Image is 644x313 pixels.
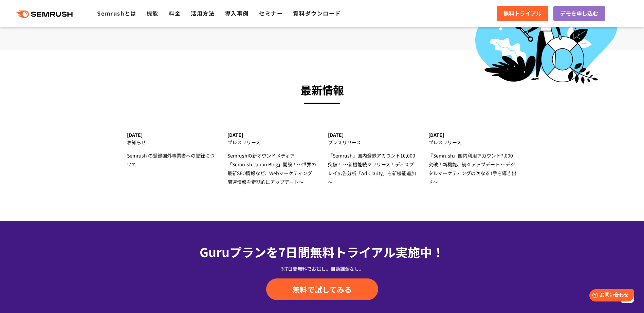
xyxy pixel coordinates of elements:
[147,9,159,17] a: 機能
[328,138,417,147] div: プレスリリース
[584,287,637,306] iframe: Help widget launcher
[428,138,517,147] div: プレスリリース
[428,152,516,185] span: 『Semrush』国内利用アカウント7,000突破！新機能、続々アップデート ～デジタルマーケティングの次なる1手を導き出す～
[227,138,316,147] div: プレスリリース
[191,9,215,17] a: 活用方法
[292,284,352,294] span: 無料で試してみる
[328,132,417,186] a: [DATE] プレスリリース 「Semrush」国内登録アカウント10,000突破！ ～新機能続々リリース！ディスプレイ広告分析「Ad Clarity」を新機能追加～
[328,132,417,138] div: [DATE]
[428,132,517,138] div: [DATE]
[560,9,598,18] span: デモを申し込む
[127,138,216,147] div: お知らせ
[259,9,283,17] a: セミナー
[227,132,316,138] div: [DATE]
[497,6,548,21] a: 無料トライアル
[127,132,216,138] div: [DATE]
[127,152,215,168] span: Semrush の登録国外事業者への登録について
[266,278,378,300] a: 無料で試してみる
[503,9,541,18] span: 無料トライアル
[127,81,517,99] h3: 最新情報
[553,6,605,21] a: デモを申し込む
[169,9,181,17] a: 料金
[428,132,517,186] a: [DATE] プレスリリース 『Semrush』国内利用アカウント7,000突破！新機能、続々アップデート ～デジタルマーケティングの次なる1手を導き出す～
[144,243,500,261] div: Guruプランを7日間
[144,265,500,272] div: ※7日間無料でお試し。自動課金なし。
[310,243,444,260] span: 無料トライアル実施中！
[97,9,136,17] a: Semrushとは
[127,132,216,169] a: [DATE] お知らせ Semrush の登録国外事業者への登録について
[328,152,416,185] span: 「Semrush」国内登録アカウント10,000突破！ ～新機能続々リリース！ディスプレイ広告分析「Ad Clarity」を新機能追加～
[293,9,341,17] a: 資料ダウンロード
[227,132,316,186] a: [DATE] プレスリリース Semrushの新オウンドメディア 「Semrush Japan Blog」開設！～世界の最新SEO情報など、Webマーケティング関連情報を定期的にアップデート～
[225,9,249,17] a: 導入事例
[227,152,316,185] span: Semrushの新オウンドメディア 「Semrush Japan Blog」開設！～世界の最新SEO情報など、Webマーケティング関連情報を定期的にアップデート～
